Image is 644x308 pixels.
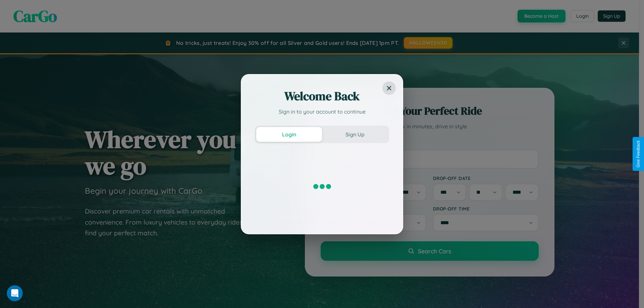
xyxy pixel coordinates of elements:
h2: Welcome Back [255,88,389,104]
div: Give Feedback [636,140,641,168]
iframe: Intercom live chat [7,285,23,301]
button: Login [256,127,322,142]
button: Sign Up [322,127,388,142]
p: Sign in to your account to continue [255,108,389,116]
